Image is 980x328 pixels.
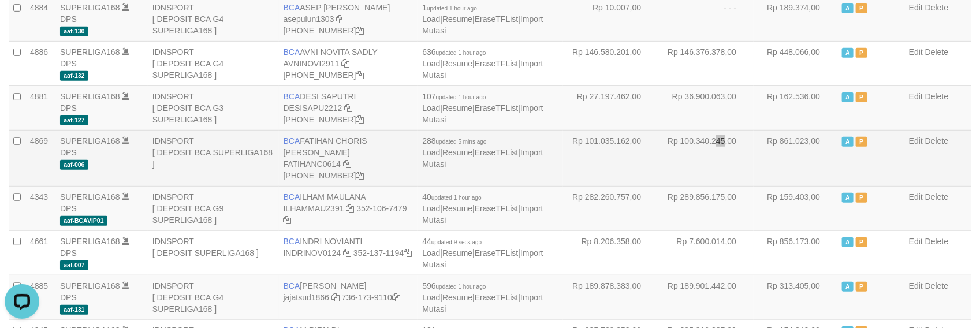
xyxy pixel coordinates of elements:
[856,48,867,58] span: Paused
[342,59,350,68] a: Copy AVNINOVI2911 to clipboard
[284,92,300,101] span: BCA
[422,59,543,80] a: Import Mutasi
[422,281,486,290] span: 596
[856,193,867,203] span: Paused
[422,47,543,80] span: | | |
[475,59,518,68] a: EraseTFList
[842,193,854,203] span: Active
[436,139,487,145] span: updated 5 mins ago
[422,204,543,225] a: Import Mutasi
[356,26,364,35] a: Copy 4062281875 to clipboard
[25,41,55,85] td: 4886
[475,293,518,302] a: EraseTFList
[842,3,854,13] span: Active
[431,195,482,201] span: updated 1 hour ago
[563,85,658,130] td: Rp 27.197.462,00
[909,92,923,101] a: Edit
[344,103,352,113] a: Copy DESISAPU2212 to clipboard
[658,85,754,130] td: Rp 36.900.063,00
[284,103,342,113] a: DESISAPU2212
[909,136,923,146] a: Edit
[427,5,477,12] span: updated 1 hour ago
[856,92,867,102] span: Paused
[422,281,543,314] span: | | |
[148,275,279,319] td: IDNSPORT [ DEPOSIT BCA G4 SUPERLIGA168 ]
[336,14,344,24] a: Copy asepulun1303 to clipboard
[925,136,948,146] a: Delete
[422,92,543,124] span: | | |
[925,192,948,202] a: Delete
[284,281,300,290] span: BCA
[60,71,88,81] span: aaf-132
[55,186,148,230] td: DPS
[25,186,55,230] td: 4343
[563,186,658,230] td: Rp 282.260.757,00
[436,284,486,290] span: updated 1 hour ago
[25,230,55,275] td: 4661
[284,59,340,68] a: AVNINOVI2911
[60,216,107,226] span: aaf-BCAVIP01
[356,70,364,80] a: Copy 4062280135 to clipboard
[55,275,148,319] td: DPS
[284,293,329,302] a: jajatsud1866
[404,248,412,258] a: Copy 3521371194 to clipboard
[422,47,486,57] span: 636
[422,237,543,269] span: | | |
[422,136,486,146] span: 288
[475,248,518,258] a: EraseTFList
[60,192,120,202] a: SUPERLIGA168
[422,3,543,35] span: | | |
[442,103,472,113] a: Resume
[422,148,543,169] a: Import Mutasi
[422,237,482,246] span: 44
[331,293,340,302] a: Copy jajatsud1866 to clipboard
[563,275,658,319] td: Rp 189.878.383,00
[442,204,472,213] a: Resume
[284,136,300,146] span: BCA
[563,41,658,85] td: Rp 146.580.201,00
[279,41,418,85] td: AVNI NOVITA SADLY [PHONE_NUMBER]
[148,186,279,230] td: IDNSPORT [ DEPOSIT BCA G9 SUPERLIGA168 ]
[842,48,854,58] span: Active
[436,94,486,100] span: updated 1 hour ago
[658,186,754,230] td: Rp 289.856.175,00
[925,3,948,12] a: Delete
[284,14,334,24] a: asepulun1303
[60,237,120,246] a: SUPERLIGA168
[5,5,39,39] button: Open LiveChat chat widget
[475,103,518,113] a: EraseTFList
[422,148,440,157] a: Load
[925,92,948,101] a: Delete
[284,47,300,57] span: BCA
[842,137,854,147] span: Active
[279,275,418,319] td: [PERSON_NAME] 736-173-9110
[442,148,472,157] a: Resume
[284,192,300,202] span: BCA
[422,192,543,225] span: | | |
[442,59,472,68] a: Resume
[284,3,300,12] span: BCA
[442,14,472,24] a: Resume
[842,92,854,102] span: Active
[422,204,440,213] a: Load
[60,3,120,12] a: SUPERLIGA168
[909,281,923,290] a: Edit
[422,248,543,269] a: Import Mutasi
[284,248,341,258] a: INDRINOV0124
[563,130,658,186] td: Rp 101.035.162,00
[284,159,341,169] a: FATIHANC0614
[148,130,279,186] td: IDNSPORT [ DEPOSIT BCA SUPERLIGA168 ]
[343,159,351,169] a: Copy FATIHANC0614 to clipboard
[909,192,923,202] a: Edit
[422,92,486,101] span: 107
[475,148,518,157] a: EraseTFList
[436,50,486,56] span: updated 1 hour ago
[563,230,658,275] td: Rp 8.206.358,00
[284,237,300,246] span: BCA
[658,230,754,275] td: Rp 7.600.014,00
[60,92,120,101] a: SUPERLIGA168
[422,103,440,113] a: Load
[658,275,754,319] td: Rp 189.901.442,00
[279,186,418,230] td: ILHAM MAULANA 352-106-7479
[422,14,440,24] a: Load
